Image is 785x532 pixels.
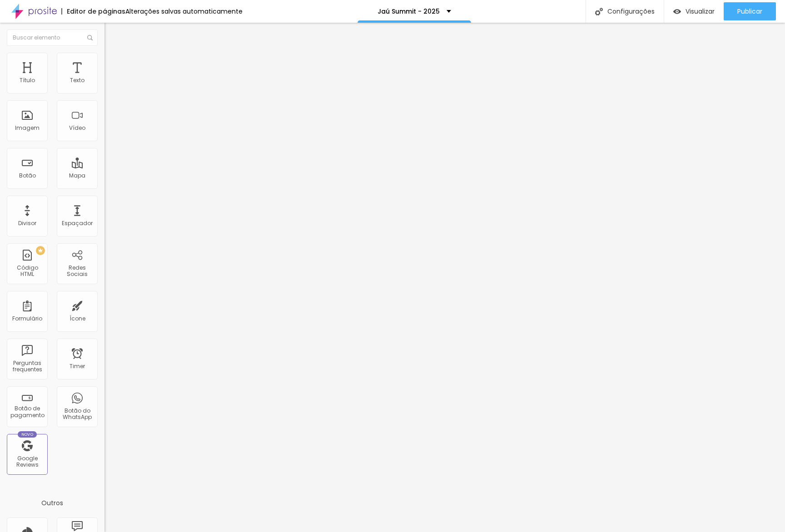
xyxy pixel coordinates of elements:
div: Imagem [15,125,40,131]
div: Timer [70,363,85,369]
div: Texto [70,77,84,84]
div: Título [20,77,35,84]
div: Alterações salvas automaticamente [125,8,243,15]
div: Espaçador [62,220,93,227]
iframe: Editor [104,23,785,532]
div: Formulário [12,315,42,322]
span: Visualizar [686,8,715,15]
div: Vídeo [69,125,85,131]
input: Buscar elemento [7,30,98,46]
button: Visualizar [664,2,724,20]
div: Botão [19,172,36,179]
div: Google Reviews [9,455,45,468]
div: Perguntas frequentes [9,360,45,373]
span: Publicar [737,8,762,15]
img: Icone [87,35,93,40]
div: Divisor [18,220,36,227]
div: Redes Sociais [59,265,95,278]
button: Publicar [724,2,776,20]
p: Jaú Summit - 2025 [378,8,440,15]
div: Ícone [70,315,85,322]
div: Botão do WhatsApp [59,408,95,421]
div: Novo [18,431,37,438]
img: view-1.svg [673,8,681,15]
div: Mapa [69,172,85,179]
div: Código HTML [9,265,45,278]
div: Editor de páginas [61,8,125,15]
img: Icone [595,8,603,15]
div: Botão de pagamento [9,405,45,419]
